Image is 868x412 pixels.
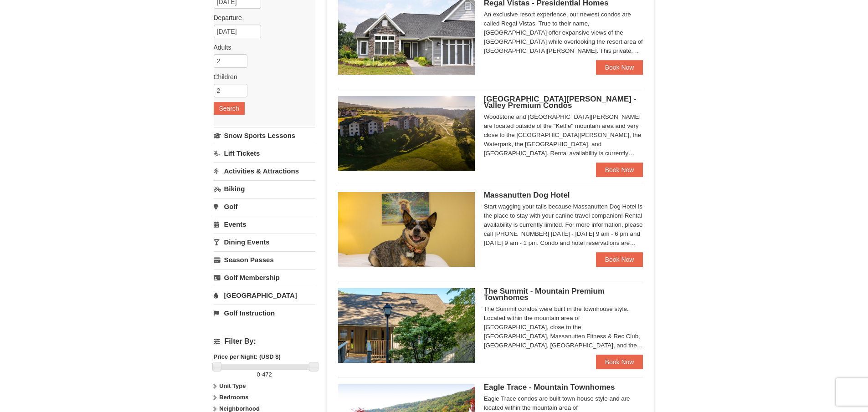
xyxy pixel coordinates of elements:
strong: Bedrooms [219,394,248,401]
a: Activities & Attractions [214,163,315,179]
a: Golf [214,198,315,215]
div: Woodstone and [GEOGRAPHIC_DATA][PERSON_NAME] are located outside of the "Kettle" mountain area an... [484,112,643,158]
a: Events [214,216,315,233]
span: 0 [257,371,260,378]
button: Search [214,102,245,115]
a: Book Now [596,355,643,369]
a: Book Now [596,252,643,267]
label: Departure [214,13,308,22]
span: [GEOGRAPHIC_DATA][PERSON_NAME] - Valley Premium Condos [484,95,637,110]
a: Golf Membership [214,269,315,286]
strong: Neighborhood [219,405,260,412]
a: Biking [214,180,315,197]
label: Adults [214,43,308,52]
span: Massanutten Dog Hotel [484,191,570,199]
strong: Unit Type [219,382,246,389]
a: Golf Instruction [214,305,315,321]
div: Start wagging your tails because Massanutten Dog Hotel is the place to stay with your canine trav... [484,202,643,248]
img: 19219041-4-ec11c166.jpg [338,96,475,171]
a: Season Passes [214,251,315,268]
div: The Summit condos were built in the townhouse style. Located within the mountain area of [GEOGRAP... [484,305,643,350]
a: Snow Sports Lessons [214,127,315,144]
a: [GEOGRAPHIC_DATA] [214,287,315,304]
label: Children [214,72,308,81]
span: The Summit - Mountain Premium Townhomes [484,287,605,302]
span: Eagle Trace - Mountain Townhomes [484,383,615,392]
h4: Filter By: [214,337,315,346]
a: Book Now [596,60,643,75]
span: 472 [262,371,272,378]
a: Dining Events [214,234,315,250]
img: 27428181-5-81c892a3.jpg [338,192,475,267]
a: Book Now [596,163,643,177]
img: 19219034-1-0eee7e00.jpg [338,288,475,363]
strong: Price per Night: (USD $) [214,353,281,360]
label: - [214,370,315,379]
div: An exclusive resort experience, our newest condos are called Regal Vistas. True to their name, [G... [484,10,643,56]
a: Lift Tickets [214,145,315,162]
